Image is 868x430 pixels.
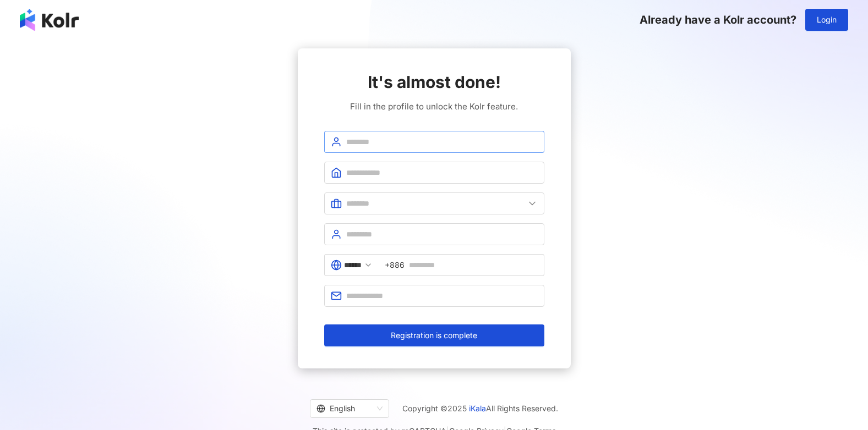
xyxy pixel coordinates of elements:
button: Registration is complete [324,324,544,346]
div: English [316,400,373,417]
img: logo [20,9,79,31]
span: Already have a Kolr account? [640,13,796,26]
span: Registration is complete [391,331,477,340]
span: It's almost done! [368,70,501,93]
span: +886 [385,259,405,271]
button: Login [805,9,848,31]
a: iKala [469,404,486,413]
span: Copyright © 2025 All Rights Reserved. [402,402,558,415]
span: Fill in the profile to unlock the Kolr feature. [350,100,518,113]
span: Login [817,15,837,24]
